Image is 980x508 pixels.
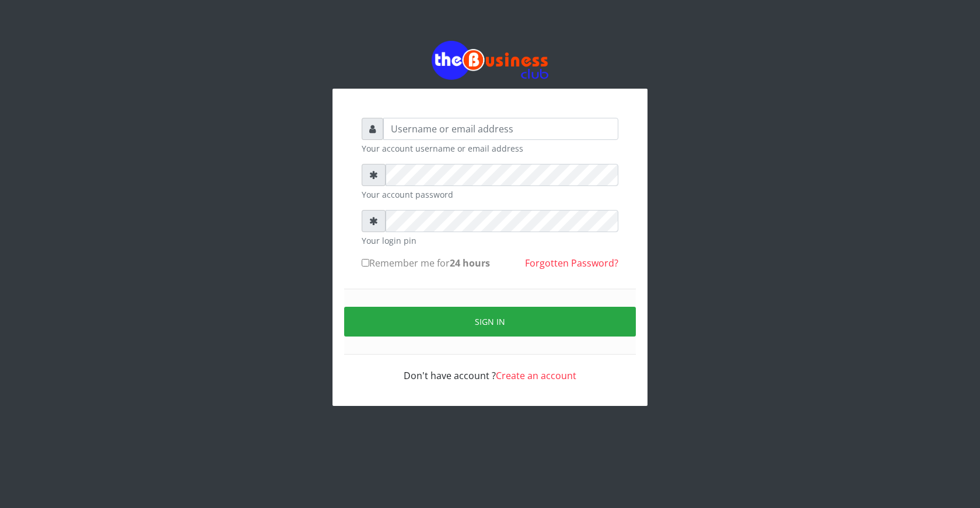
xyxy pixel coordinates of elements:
[362,355,618,383] div: Don't have account ?
[525,257,618,269] a: Forgotten Password?
[450,257,490,269] b: 24 hours
[362,259,369,267] input: Remember me for24 hours
[362,188,618,201] small: Your account password
[362,256,490,270] label: Remember me for
[383,118,618,140] input: Username or email address
[362,234,618,247] small: Your login pin
[362,142,618,155] small: Your account username or email address
[344,307,636,337] button: Sign in
[496,369,576,382] a: Create an account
